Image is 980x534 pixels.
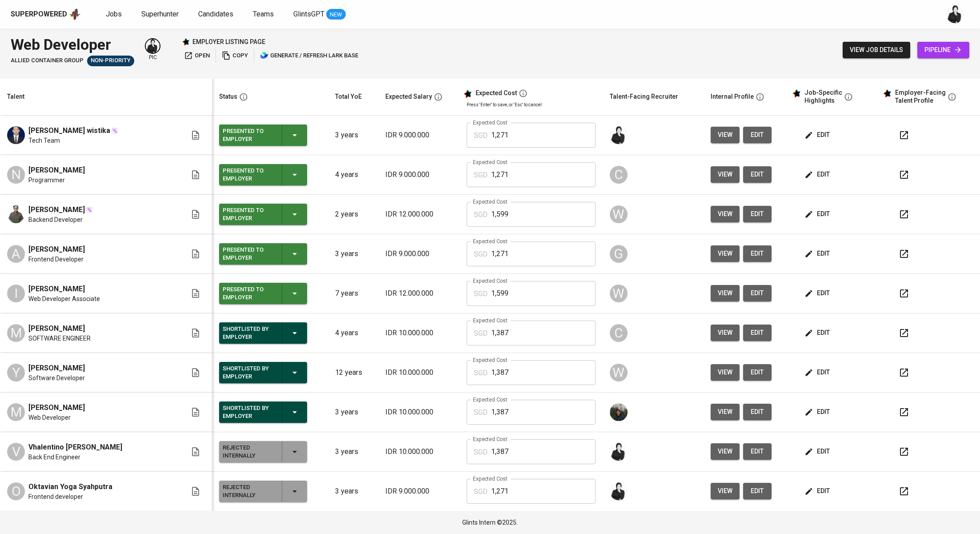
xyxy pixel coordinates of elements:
[28,363,85,373] span: [PERSON_NAME]
[610,482,628,500] img: medwi@glints.com
[474,170,488,181] p: SGD
[219,283,307,304] button: Presented to Employer
[743,245,772,262] button: edit
[385,130,452,141] p: IDR 9.000.000
[806,406,830,418] span: edit
[743,483,772,499] button: edit
[335,328,371,338] p: 4 years
[258,49,360,63] button: lark generate / refresh lark base
[7,482,25,500] div: O
[335,209,371,220] p: 2 years
[843,42,910,58] button: view job details
[750,209,764,220] span: edit
[804,89,842,104] div: Job-Specific Highlights
[253,9,276,20] a: Teams
[806,169,830,180] span: edit
[711,245,740,262] button: view
[718,129,732,141] span: view
[718,288,732,299] span: view
[463,89,472,98] img: glints_star.svg
[28,176,65,185] span: Programmer
[743,404,772,420] a: edit
[7,324,25,342] div: M
[718,367,732,378] span: view
[850,44,903,56] span: view job details
[28,284,85,294] span: [PERSON_NAME]
[223,482,275,501] div: Rejected Internally
[219,322,307,344] button: Shortlisted by Employer
[750,486,764,497] span: edit
[946,5,964,23] img: medwi@glints.com
[293,10,324,18] span: GlintsGPT
[7,245,25,263] div: A
[87,56,134,65] span: Non-Priority
[806,367,830,378] span: edit
[28,255,84,264] span: Frontend Developer
[474,407,488,418] p: SGD
[28,334,91,343] span: SOFTWARE ENGINEER
[385,486,452,497] p: IDR 9.000.000
[145,38,160,61] div: pic
[385,91,432,102] div: Expected Salary
[803,364,833,381] button: edit
[219,362,307,383] button: Shortlisted by Employer
[718,406,732,418] span: view
[223,442,275,462] div: Rejected Internally
[28,323,85,334] span: [PERSON_NAME]
[223,323,275,343] div: Shortlisted by Employer
[182,38,190,46] img: Glints Star
[28,482,112,492] span: Oktavian Yoga Syahputra
[806,209,830,220] span: edit
[385,407,452,418] p: IDR 10.000.000
[610,166,628,184] div: C
[743,325,772,341] button: edit
[610,205,628,223] div: W
[806,288,830,299] span: edit
[474,368,488,378] p: SGD
[7,285,25,302] div: I
[474,289,488,299] p: SGD
[86,206,93,213] img: magic_wand.svg
[335,367,371,378] p: 12 years
[28,453,80,462] span: Back End Engineer
[335,486,371,497] p: 3 years
[610,245,628,263] div: G
[219,441,307,462] button: Rejected Internally
[28,205,85,215] span: [PERSON_NAME]
[219,243,307,265] button: Presented to Employer
[219,481,307,502] button: Rejected Internally
[743,127,772,143] a: edit
[182,49,212,63] button: open
[219,204,307,225] button: Presented to Employer
[711,404,740,420] button: view
[106,10,122,18] span: Jobs
[28,244,85,255] span: [PERSON_NAME]
[253,10,274,18] span: Teams
[474,249,488,260] p: SGD
[385,288,452,299] p: IDR 12.000.000
[711,443,740,460] button: view
[806,446,830,457] span: edit
[28,413,71,422] span: Web Developer
[28,294,100,303] span: Web Developer Associate
[28,492,83,501] span: Frontend developer
[335,288,371,299] p: 7 years
[803,443,833,460] button: edit
[711,166,740,183] button: view
[335,249,371,259] p: 3 years
[192,37,265,46] p: employer listing page
[750,129,764,141] span: edit
[220,49,250,63] button: copy
[474,209,488,220] p: SGD
[223,125,275,145] div: Presented to Employer
[474,130,488,141] p: SGD
[711,325,740,341] button: view
[474,447,488,458] p: SGD
[743,364,772,381] a: edit
[610,126,628,144] img: medwi@glints.com
[223,363,275,382] div: Shortlisted by Employer
[7,126,25,144] img: pradipta wistika
[743,443,772,460] button: edit
[803,404,833,420] button: edit
[610,364,628,381] div: W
